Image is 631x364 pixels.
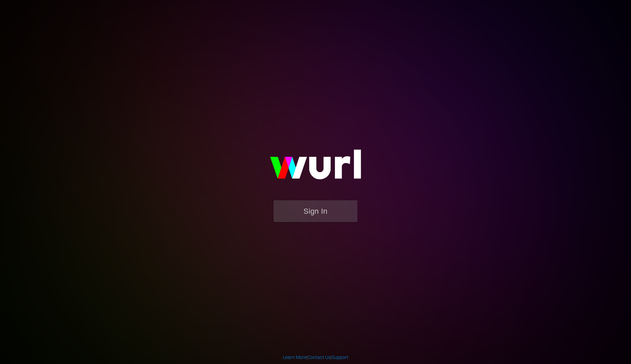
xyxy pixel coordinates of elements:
[283,355,306,360] a: Learn More
[274,200,357,222] button: Sign In
[307,355,331,360] a: Contact Us
[248,135,383,200] img: wurl-logo-on-black-223613ac3d8ba8fe6dc639794a292ebdb59501304c7dfd60c99c58986ef67473.svg
[283,354,348,361] div: | |
[332,355,348,360] a: Support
